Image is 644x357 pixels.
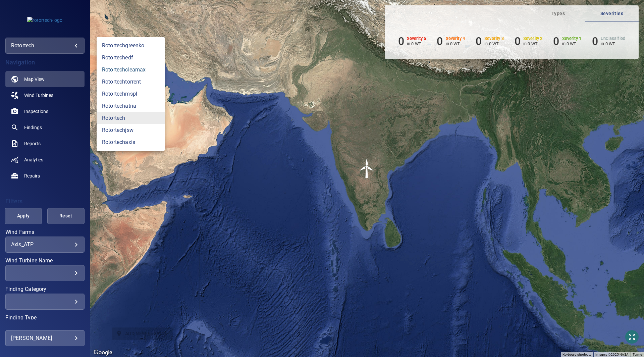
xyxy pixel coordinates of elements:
[97,136,165,148] a: rotortechaxis
[97,64,165,76] a: rotortechcleamax
[97,88,165,100] a: rotortechmspl
[97,124,165,136] a: rotortechjsw
[97,100,165,112] a: rotortechatria
[97,76,165,88] a: rotortechtorrent
[97,40,165,52] a: rotortechgreenko
[97,112,165,124] a: rotortech
[97,52,165,64] a: rotortechedf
